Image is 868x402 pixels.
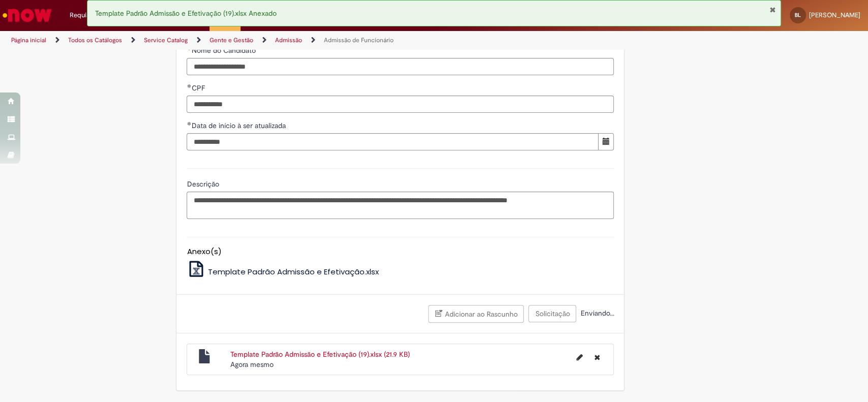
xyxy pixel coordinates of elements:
span: Agora mesmo [230,360,274,369]
a: Template Padrão Admissão e Efetivação (19).xlsx (21.9 KB) [230,350,410,359]
span: Obrigatório Preenchido [187,84,191,88]
input: CPF [187,96,614,113]
span: Nome do Candidato [191,46,257,55]
a: Service Catalog [144,36,188,44]
span: BL [795,12,801,18]
span: Data de início à ser atualizada [191,121,287,130]
button: Excluir Template Padrão Admissão e Efetivação (19).xlsx [588,349,606,365]
span: Enviando... [578,308,614,318]
span: [PERSON_NAME] [809,11,860,19]
a: Todos os Catálogos [68,36,122,44]
a: Admissão [275,36,302,44]
time: 30/09/2025 10:53:50 [230,360,274,369]
button: Editar nome de arquivo Template Padrão Admissão e Efetivação (19).xlsx [570,349,588,365]
a: Página inicial [11,36,46,44]
textarea: Descrição [187,192,614,219]
span: Requisições [70,10,105,20]
button: Mostrar calendário para Data de início à ser atualizada [598,133,614,150]
ul: Trilhas de página [8,31,571,50]
a: Gente e Gestão [209,36,253,44]
button: Fechar Notificação [769,6,775,14]
span: Descrição [187,179,221,189]
span: Template Padrão Admissão e Efetivação.xlsx [208,266,379,277]
input: Nome do Candidato [187,58,614,75]
span: CPF [191,83,206,92]
span: Template Padrão Admissão e Efetivação (19).xlsx Anexado [95,9,277,18]
a: Template Padrão Admissão e Efetivação.xlsx [187,266,379,277]
input: Data de início à ser atualizada 06 October 2025 Monday [187,133,598,150]
span: Obrigatório Preenchido [187,121,191,126]
a: Admissão de Funcionário [324,36,394,44]
img: ServiceNow [1,5,53,25]
h5: Anexo(s) [187,248,614,256]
